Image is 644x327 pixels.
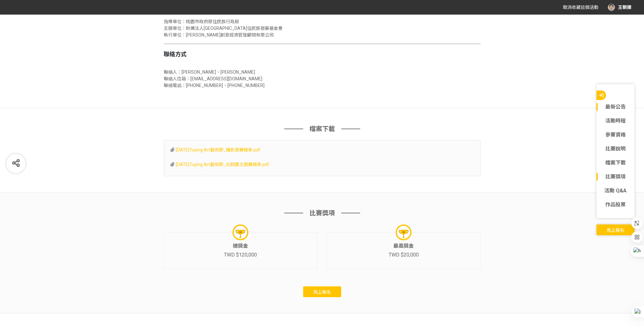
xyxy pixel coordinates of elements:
[596,201,634,209] a: 作品投票
[164,19,239,24] span: 指導單位：桃園市政府原住民族行政局
[164,26,283,31] span: 主辦單位：財團法人[GEOGRAPHIC_DATA]住民族發展基金會
[596,224,634,235] button: 馬上報名
[313,290,331,295] span: 馬上報名
[309,124,335,134] span: 檔案下載
[164,70,255,75] span: 聯絡人：[PERSON_NAME]、[PERSON_NAME]
[176,147,260,152] a: [DATE]Tuying Art藝術節_攝影競賽簡章.pdf
[389,242,419,250] div: 最高獎金
[176,162,269,167] a: [DATE]Tuying Art藝術節_社群圖文競賽簡章.pdf
[596,187,634,195] a: 活動 Q&A
[596,159,634,167] a: 檔案下載
[399,229,408,238] img: award.0979b69.png
[563,5,598,10] span: 取消收藏這個活動
[164,32,274,37] span: 執行單位：[PERSON_NAME]創意經濟管理顧問有限公司
[596,117,634,125] a: 活動時程
[607,228,624,233] span: 馬上報名
[303,286,341,297] button: 馬上報名
[236,229,245,238] img: award.0979b69.png
[224,242,257,250] div: 總獎金
[596,145,634,153] a: 比賽說明
[389,251,419,259] div: TWD $20,000
[596,173,634,181] a: 比賽獎項
[596,103,634,111] a: 最新公告
[309,208,335,218] span: 比賽獎項
[164,76,262,81] span: 聯絡人信箱：[EMAIL_ADDRESS][DOMAIN_NAME]
[596,131,634,139] a: 參賽資格
[164,83,265,88] span: 聯絡電話：[PHONE_NUMBER]、[PHONE_NUMBER]
[224,251,257,259] div: TWD $120,000
[164,51,187,57] strong: 聯絡方式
